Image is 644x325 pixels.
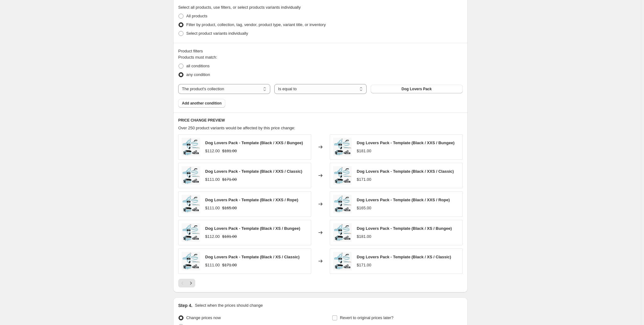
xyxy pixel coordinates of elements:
img: skybluepack_80x.jpg [182,252,200,270]
img: skybluepack_80x.jpg [333,252,352,270]
nav: Pagination [178,279,195,287]
img: skybluepack_80x.jpg [182,223,200,242]
div: $112.00 [205,148,220,154]
span: Dog Lovers Pack - Template (Black / XXS / Rope) [357,198,450,202]
strike: $181.00 [222,234,237,240]
span: Dog Lovers Pack - Template (Black / XS / Classic) [205,255,300,259]
span: Select product variants individually [186,31,248,36]
span: All products [186,14,207,18]
div: $171.00 [357,262,371,268]
img: skybluepack_80x.jpg [182,166,200,185]
span: Over 250 product variants would be affected by this price change: [178,126,295,130]
img: skybluepack_80x.jpg [333,138,352,156]
button: Dog Lovers Pack [371,85,463,93]
span: Dog Lovers Pack [402,87,432,91]
span: Dog Lovers Pack - Template (Black / XS / Bungee) [357,226,452,231]
span: Change prices now [186,315,221,320]
div: $111.00 [205,176,220,183]
div: $181.00 [357,148,371,154]
strike: $171.00 [222,262,237,268]
strike: $171.00 [222,176,237,183]
span: Select all products, use filters, or select products variants individually [178,5,301,10]
span: Products must match: [178,55,217,60]
h2: Step 4. [178,302,192,309]
div: $111.00 [205,262,220,268]
img: skybluepack_80x.jpg [333,195,352,213]
span: any condition [186,72,210,77]
span: Dog Lovers Pack - Template (Black / XXS / Rope) [205,198,298,202]
span: Dog Lovers Pack - Template (Black / XS / Classic) [357,255,451,259]
img: skybluepack_80x.jpg [182,195,200,213]
span: Dog Lovers Pack - Template (Black / XXS / Bungee) [357,140,454,145]
span: all conditions [186,64,210,68]
span: Revert to original prices later? [340,315,394,320]
h6: PRICE CHANGE PREVIEW [178,118,463,123]
span: Dog Lovers Pack - Template (Black / XXS / Bungee) [205,140,303,145]
strike: $181.00 [222,148,237,154]
img: skybluepack_80x.jpg [182,138,200,156]
span: Dog Lovers Pack - Template (Black / XXS / Classic) [357,169,454,174]
div: $171.00 [357,176,371,183]
button: Next [187,279,195,287]
div: Product filters [178,48,463,54]
span: Filter by product, collection, tag, vendor, product type, variant title, or inventory [186,22,326,27]
div: $165.00 [357,205,371,211]
div: $111.00 [205,205,220,211]
button: Add another condition [178,99,225,108]
span: Dog Lovers Pack - Template (Black / XXS / Classic) [205,169,302,174]
span: Add another condition [182,101,222,106]
img: skybluepack_80x.jpg [333,223,352,242]
img: skybluepack_80x.jpg [333,166,352,185]
strike: $165.00 [222,205,237,211]
p: Select when the prices should change [195,302,263,309]
div: $112.00 [205,234,220,240]
div: $181.00 [357,234,371,240]
span: Dog Lovers Pack - Template (Black / XS / Bungee) [205,226,300,231]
